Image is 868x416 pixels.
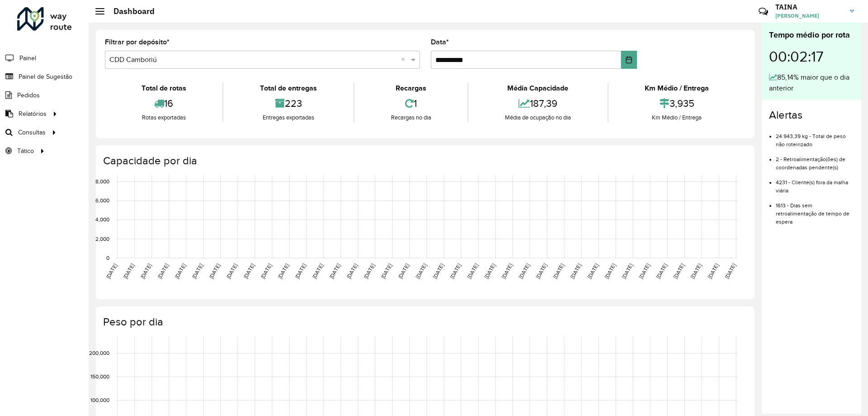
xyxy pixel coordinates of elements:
li: 2 - Retroalimentação(ões) de coordenadas pendente(s) [776,148,854,172]
text: [DATE] [448,263,462,280]
text: 0 [106,255,109,261]
text: [DATE] [638,263,651,280]
text: [DATE] [518,263,531,280]
h2: Dashboard [104,6,155,16]
text: [DATE] [174,263,187,280]
h4: Alertas [769,109,854,122]
label: Data [431,37,449,48]
div: Km Médio / Entrega [611,113,743,122]
text: [DATE] [328,263,341,280]
text: [DATE] [208,263,221,280]
h3: TAINA [775,3,843,11]
text: 100,000 [90,397,109,403]
text: [DATE] [466,263,479,280]
label: Filtrar por depósito [105,37,170,48]
text: [DATE] [689,263,703,280]
text: [DATE] [621,263,634,280]
text: [DATE] [242,263,255,280]
div: 85,14% maior que o dia anterior [769,72,854,94]
text: [DATE] [586,263,599,280]
text: [DATE] [311,263,324,280]
span: Consultas [18,128,46,137]
div: 16 [107,94,220,113]
text: [DATE] [500,263,514,280]
text: [DATE] [535,263,548,280]
span: Painel [19,53,36,63]
div: Recargas [357,83,465,94]
h4: Capacidade por dia [103,154,745,167]
div: Tempo médio por rota [769,29,854,41]
text: [DATE] [672,263,685,280]
text: [DATE] [380,263,393,280]
text: [DATE] [139,263,152,280]
div: 00:02:17 [769,41,854,72]
div: 223 [226,94,351,113]
li: 24.943,39 kg - Total de peso não roteirizado [776,125,854,148]
text: [DATE] [724,263,737,280]
span: Clear all [401,54,409,65]
div: Total de entregas [226,83,351,94]
text: [DATE] [655,263,668,280]
text: [DATE] [397,263,410,280]
div: Média Capacidade [471,83,605,94]
div: Km Médio / Entrega [611,83,743,94]
span: Relatórios [19,109,47,119]
text: [DATE] [294,263,307,280]
text: [DATE] [363,263,376,280]
text: [DATE] [414,263,427,280]
div: Média de ocupação no dia [471,113,605,122]
text: 2,000 [95,236,109,242]
text: 8,000 [95,178,109,184]
h4: Peso por dia [103,316,745,329]
div: 187,39 [471,94,605,113]
text: 6,000 [95,197,109,203]
div: Rotas exportadas [107,113,220,122]
div: Entregas exportadas [226,113,351,122]
span: Painel de Sugestão [19,72,72,81]
text: [DATE] [156,263,170,280]
text: [DATE] [552,263,565,280]
span: Tático [17,146,34,156]
div: 3,935 [611,94,743,113]
text: [DATE] [122,263,135,280]
text: [DATE] [707,263,720,280]
text: 150,000 [90,374,109,380]
div: 1 [357,94,465,113]
text: 200,000 [89,350,109,356]
button: Choose Date [621,51,637,69]
text: 4,000 [95,217,109,223]
text: [DATE] [277,263,290,280]
text: [DATE] [259,263,273,280]
li: 1613 - Dias sem retroalimentação de tempo de espera [776,195,854,226]
text: [DATE] [191,263,204,280]
text: [DATE] [345,263,359,280]
div: Total de rotas [107,83,220,94]
text: [DATE] [225,263,238,280]
span: Pedidos [17,91,40,100]
text: [DATE] [431,263,444,280]
text: [DATE] [569,263,582,280]
text: [DATE] [604,263,617,280]
text: [DATE] [105,263,118,280]
a: Contato Rápido [754,2,773,21]
text: [DATE] [483,263,496,280]
span: [PERSON_NAME] [775,12,843,20]
li: 4231 - Cliente(s) fora da malha viária [776,172,854,195]
div: Recargas no dia [357,113,465,122]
